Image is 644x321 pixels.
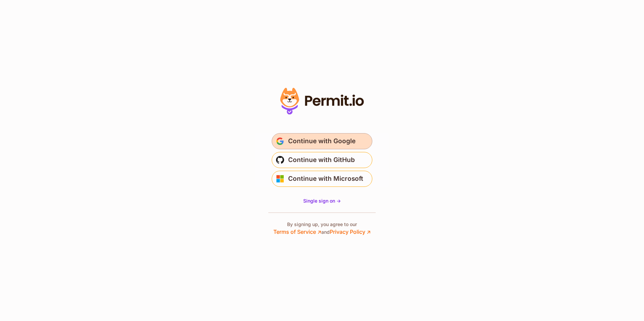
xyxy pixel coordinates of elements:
span: Continue with Google [288,136,356,147]
button: Continue with Microsoft [272,171,372,187]
p: By signing up, you agree to our and [273,221,371,236]
button: Continue with Google [272,133,372,149]
a: Privacy Policy ↗ [330,228,371,235]
a: Single sign on -> [303,198,341,204]
span: Continue with Microsoft [288,173,363,184]
a: Terms of Service ↗ [273,228,321,235]
span: Continue with GitHub [288,155,355,165]
button: Continue with GitHub [272,152,372,168]
span: Single sign on -> [303,198,341,204]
